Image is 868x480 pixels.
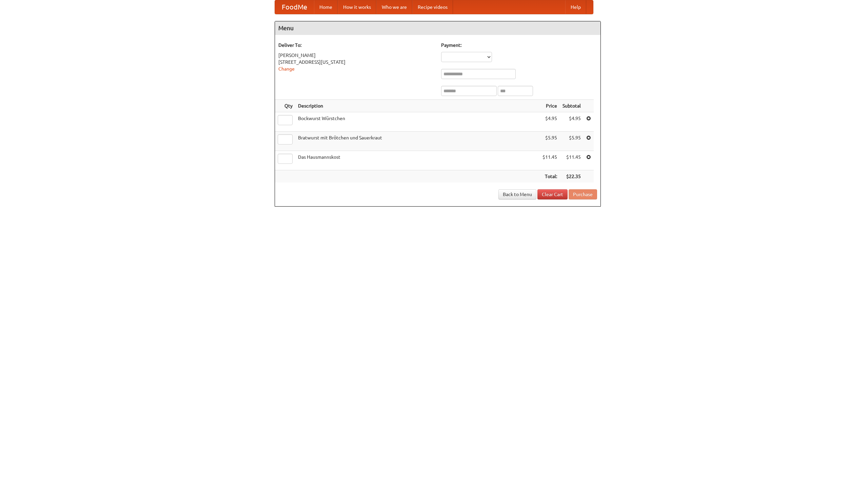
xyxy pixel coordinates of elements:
[560,170,584,183] th: $22.35
[338,0,376,14] a: How it works
[540,151,560,170] td: $11.45
[314,0,338,14] a: Home
[537,189,568,199] a: Clear Cart
[275,100,295,112] th: Qty
[441,42,597,49] h5: Payment:
[565,0,586,14] a: Help
[498,189,536,199] a: Back to Menu
[560,151,584,170] td: $11.45
[275,21,600,35] h4: Menu
[295,132,540,151] td: Bratwurst mit Brötchen und Sauerkraut
[412,0,453,14] a: Recipe videos
[560,100,584,112] th: Subtotal
[560,112,584,132] td: $4.95
[278,59,434,65] div: [STREET_ADDRESS][US_STATE]
[540,112,560,132] td: $4.95
[278,42,434,49] h5: Deliver To:
[569,189,597,199] button: Purchase
[540,170,560,183] th: Total:
[295,151,540,170] td: Das Hausmannskost
[278,52,434,59] div: [PERSON_NAME]
[295,112,540,132] td: Bockwurst Würstchen
[540,100,560,112] th: Price
[275,0,314,14] a: FoodMe
[560,132,584,151] td: $5.95
[278,66,295,72] a: Change
[376,0,412,14] a: Who we are
[540,132,560,151] td: $5.95
[295,100,540,112] th: Description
